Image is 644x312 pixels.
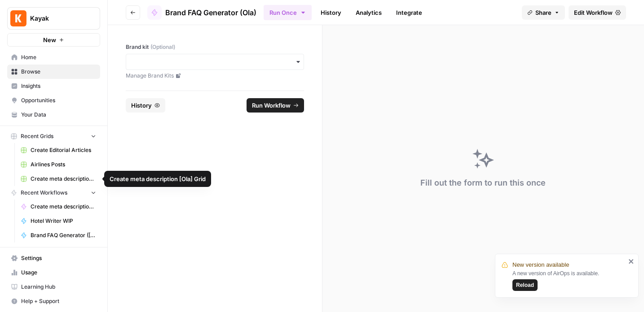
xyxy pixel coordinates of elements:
button: Reload [512,279,538,291]
button: close [628,258,635,265]
img: Kayak Logo [10,10,26,26]
span: Create meta description [Ola] Grid [31,175,96,183]
a: Create meta description [Ola] Grid [17,172,100,186]
span: Help + Support [21,297,96,305]
a: Create meta description [[PERSON_NAME]] [17,199,100,214]
span: Recent Grids [21,132,53,140]
button: Workspace: Kayak [7,7,100,30]
span: Reload [516,281,534,289]
span: (Optional) [150,43,175,51]
a: Analytics [350,5,387,20]
a: Integrate [391,5,428,20]
span: Learning Hub [21,283,96,291]
a: Home [7,50,100,65]
span: Brand FAQ Generator ([PERSON_NAME]) [31,231,96,239]
a: Create Editorial Articles [17,143,100,157]
span: Usage [21,269,96,277]
a: Brand FAQ Generator ([PERSON_NAME]) [17,228,100,243]
a: Usage [7,265,100,280]
a: Learning Hub [7,280,100,294]
div: Fill out the form to run this once [420,177,546,189]
a: Your Data [7,108,100,122]
div: A new version of AirOps is available. [512,269,626,291]
span: Share [535,8,551,17]
a: Brand FAQ Generator (Ola) [147,5,256,20]
span: Browse [21,68,96,76]
span: Home [21,53,96,61]
span: History [131,101,152,110]
button: Recent Grids [7,130,100,143]
span: Opportunities [21,96,96,104]
span: Hotel Writer WIP [31,217,96,225]
label: Brand kit [126,43,304,51]
a: Manage Brand Kits [126,72,304,80]
button: Recent Workflows [7,186,100,199]
span: Create meta description [[PERSON_NAME]] [31,203,96,211]
button: Help + Support [7,294,100,308]
span: Run Workflow [252,101,291,110]
span: Insights [21,82,96,90]
a: Edit Workflow [569,5,626,20]
span: Edit Workflow [574,8,613,17]
span: Settings [21,254,96,262]
a: Insights [7,79,100,93]
a: Airlines Posts [17,157,100,172]
span: Recent Workflows [21,189,67,197]
span: New version available [512,260,569,269]
button: New [7,33,100,47]
span: Airlines Posts [31,160,96,169]
button: Share [522,5,565,20]
span: New [43,35,56,44]
a: Opportunities [7,93,100,108]
a: Hotel Writer WIP [17,214,100,228]
button: Run Workflow [247,98,304,113]
a: Browse [7,65,100,79]
button: Run Once [264,5,312,20]
a: Settings [7,251,100,265]
span: Your Data [21,111,96,119]
span: Kayak [30,14,84,23]
button: History [126,98,165,113]
a: History [315,5,347,20]
span: Create Editorial Articles [31,146,96,154]
span: Brand FAQ Generator (Ola) [165,7,256,18]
